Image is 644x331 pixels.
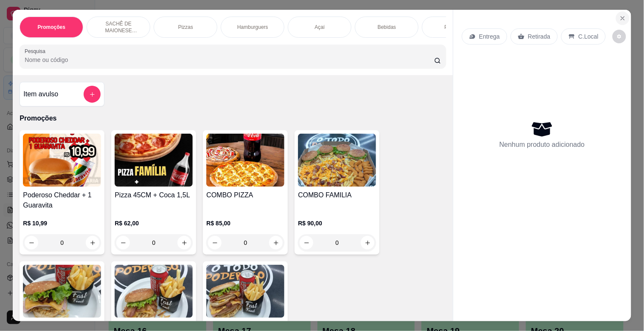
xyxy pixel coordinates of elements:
img: product-image [115,265,193,318]
label: Pesquisa [25,48,48,55]
button: decrease-product-quantity [300,236,313,250]
p: Promoções [20,113,446,123]
p: C.Local [579,32,599,41]
p: R$ 62,00 [115,219,193,227]
h4: Poderoso Cheddar + 1 Guaravita [23,190,101,210]
h4: Item avulso [23,89,58,99]
p: R$ 85,00 [206,219,284,227]
img: product-image [206,265,284,318]
p: Retirada [528,32,551,41]
p: Hamburguers [237,24,268,31]
img: product-image [206,134,284,187]
p: Bebidas [378,24,396,31]
h4: COMBO PIZZA [206,190,284,200]
img: product-image [115,134,193,187]
p: Açaí [315,24,325,31]
img: product-image [298,134,376,187]
button: decrease-product-quantity [613,30,626,43]
h4: COMBO FAMILIA [298,190,376,200]
button: Close [616,11,630,25]
p: Porções [444,24,463,31]
p: Pizzas [178,24,193,31]
img: product-image [23,265,101,318]
input: Pesquisa [25,56,434,64]
p: Promoções [38,24,65,31]
p: SACHÊ DE MAIONESE TEMPERADA [94,20,143,34]
p: R$ 90,00 [298,219,376,227]
h4: Pizza 45CM + Coca 1,5L [115,190,193,200]
p: Entrega [479,32,500,41]
img: product-image [23,134,101,187]
p: Nenhum produto adicionado [500,140,585,150]
p: R$ 10,99 [23,219,101,227]
button: add-separate-item [84,86,101,103]
button: increase-product-quantity [361,236,374,250]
